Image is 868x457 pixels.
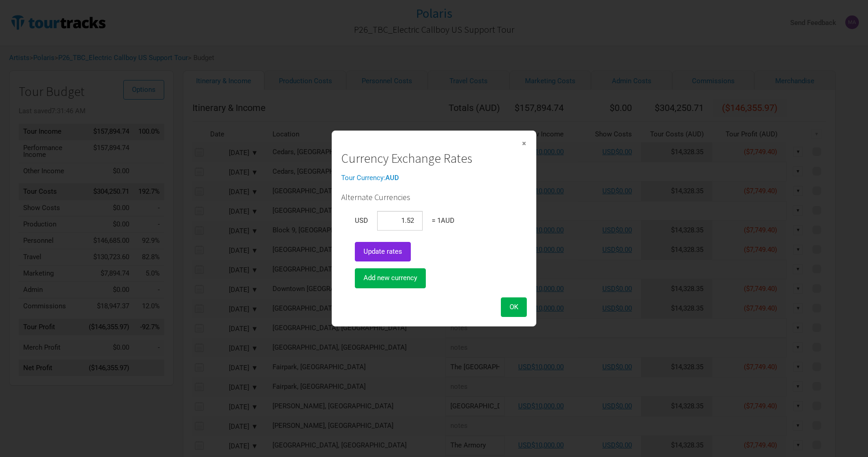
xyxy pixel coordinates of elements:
h1: Currency Exchange Rates [341,151,527,166]
span: Update rates [363,247,402,256]
td: USD [350,206,373,235]
span: × [521,138,527,148]
strong: AUD [385,174,399,182]
td: = 1 AUD [427,206,459,235]
span: OK [510,303,518,311]
div: Tour Currency: [341,175,527,181]
button: Update rates [355,242,411,261]
span: Add new currency [363,274,417,282]
h3: Alternate Currencies [341,193,527,202]
button: Add new currency [355,268,426,288]
button: OK [501,297,527,317]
